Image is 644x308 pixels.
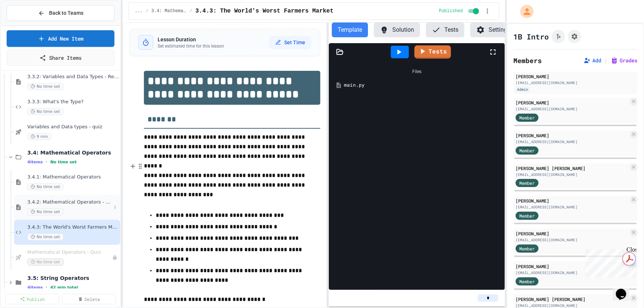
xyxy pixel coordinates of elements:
div: Files [333,65,501,79]
button: Settings [470,23,516,37]
span: Member [519,180,535,186]
span: 3.4: Mathematical Operators [151,8,187,14]
div: [PERSON_NAME] [PERSON_NAME] [516,296,628,302]
h3: Lesson Duration [158,36,224,43]
button: Solution [374,23,420,37]
div: [EMAIL_ADDRESS][DOMAIN_NAME] [516,270,628,276]
a: Delete [62,294,116,304]
span: No time set [27,83,63,90]
span: / [190,8,192,14]
button: Assignment Settings [568,30,581,43]
div: main.py [344,82,500,89]
span: 3.4: Mathematical Operators [27,149,119,156]
a: Share Items [7,50,114,66]
div: [PERSON_NAME] [516,197,628,204]
span: 3.5: String Operators [27,275,119,281]
span: Variables and Data types - quiz [27,124,119,130]
span: No time set [27,208,63,215]
span: 3.3.3: What's the Type? [27,99,119,105]
span: / [146,8,148,14]
a: Tests [414,45,451,59]
div: [EMAIL_ADDRESS][DOMAIN_NAME] [516,106,628,112]
div: My Account [513,3,535,20]
button: Grades [611,57,637,64]
iframe: chat widget [583,246,637,278]
span: No time set [27,108,63,115]
h1: 1B Intro [513,31,549,42]
span: Member [519,278,535,285]
button: More options [111,204,119,211]
button: Click to see fork details [552,30,565,43]
span: 9 min [27,133,51,140]
span: No time set [50,160,77,165]
span: | [604,56,608,65]
div: [PERSON_NAME] [516,230,628,237]
div: [PERSON_NAME] [516,99,628,106]
button: Back to Teams [7,5,114,21]
button: Tests [426,23,464,37]
button: Set Time [269,36,311,49]
span: • [46,284,47,290]
button: Template [332,23,368,37]
span: ... [135,8,143,14]
iframe: chat widget [613,278,637,301]
div: [EMAIL_ADDRESS][DOMAIN_NAME] [516,80,635,86]
span: 3.4.2: Mathematical Operators - Review [27,199,111,205]
span: 3.3.2: Variables and Data Types - Review [27,74,119,80]
span: No time set [27,233,63,240]
span: 3.4.1: Mathematical Operators [27,174,119,180]
span: • [46,159,47,165]
button: Add [583,57,601,64]
p: Set estimated time for this lesson [158,43,224,49]
div: [PERSON_NAME] [516,132,628,139]
h2: Members [513,55,542,66]
div: [PERSON_NAME] [516,73,635,80]
div: [PERSON_NAME] [PERSON_NAME] [516,165,628,172]
span: 4 items [27,160,43,165]
div: Admin [516,86,530,93]
div: Chat with us now!Close [3,3,51,47]
span: 3.4.3: The World's Worst Farmers Market [195,7,333,15]
div: Unpublished [112,255,117,260]
span: Member [519,147,535,154]
div: [EMAIL_ADDRESS][DOMAIN_NAME] [516,172,628,177]
a: Publish [5,294,59,304]
div: [EMAIL_ADDRESS][DOMAIN_NAME] [516,237,628,243]
span: Member [519,114,535,121]
div: [EMAIL_ADDRESS][DOMAIN_NAME] [516,139,628,145]
div: Content is published and visible to students [439,7,481,15]
span: Mathematical Operators - Quiz [27,249,112,256]
span: No time set [27,183,63,190]
span: Published [439,8,463,14]
span: 3.4.3: The World's Worst Farmers Market [27,224,119,231]
span: Member [519,245,535,252]
div: [PERSON_NAME] [516,263,628,270]
div: [EMAIL_ADDRESS][DOMAIN_NAME] [516,204,628,210]
span: No time set [27,259,63,266]
span: Member [519,212,535,219]
span: Back to Teams [49,9,83,17]
a: Add New Item [7,30,114,47]
span: 4 items [27,285,43,290]
span: 42 min total [50,285,78,290]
